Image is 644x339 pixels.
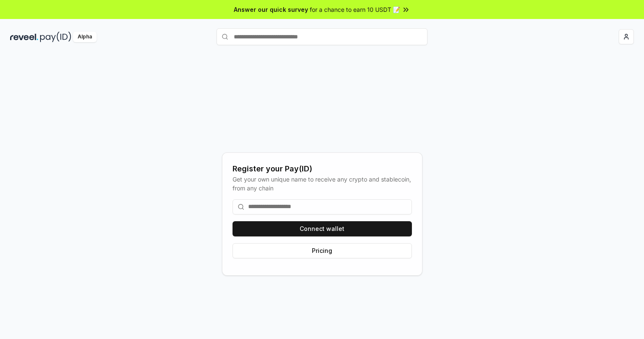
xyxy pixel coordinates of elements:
div: Alpha [73,32,97,42]
button: Connect wallet [233,221,412,236]
button: Pricing [233,243,412,258]
img: pay_id [40,32,71,42]
div: Register your Pay(ID) [233,163,412,175]
span: Answer our quick survey [234,5,308,14]
div: Get your own unique name to receive any crypto and stablecoin, from any chain [233,175,412,193]
span: for a chance to earn 10 USDT 📝 [310,5,400,14]
img: reveel_dark [10,32,38,42]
